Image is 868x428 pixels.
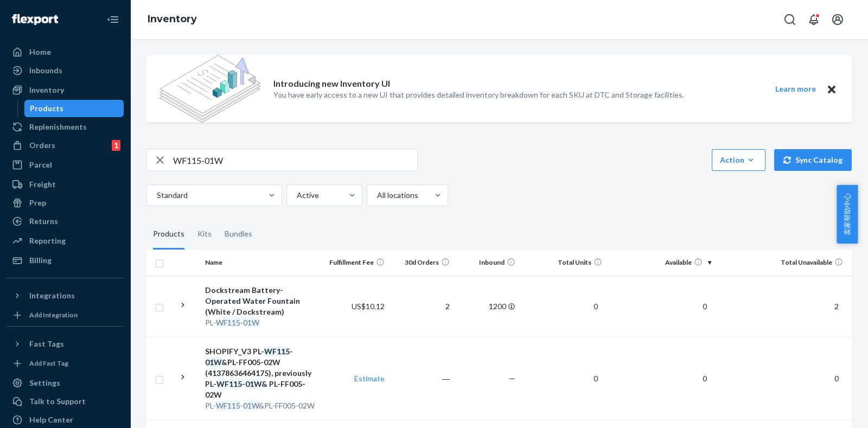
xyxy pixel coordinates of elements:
[205,285,319,317] div: Dockstream Battery-Operated Water Fountain (White / Dockstream)
[29,414,73,425] div: Help Center
[7,309,124,322] a: Add Integration
[389,276,454,337] td: 2
[29,216,58,227] div: Returns
[7,287,124,304] button: Integrations
[29,197,46,208] div: Prep
[24,100,124,117] a: Products
[29,310,78,320] div: Add Integration
[7,252,124,269] a: Billing
[225,219,252,250] div: Bundles
[7,374,124,392] a: Settings
[12,14,58,25] img: Flexport logo
[29,65,62,76] div: Inbounds
[825,82,839,96] button: Close
[273,78,390,90] p: Introducing new Inventory UI
[205,400,319,411] div: PL- - &PL-FF005-02W
[243,401,259,410] em: 01W
[7,81,124,99] a: Inventory
[7,335,124,353] button: Fast Tags
[389,337,454,420] td: ―
[205,357,221,367] em: 01W
[264,347,290,356] em: WF115
[29,122,87,132] div: Replenishments
[29,47,51,58] div: Home
[29,290,75,301] div: Integrations
[376,190,377,201] input: All locations
[7,393,124,410] a: Talk to Support
[520,250,607,276] th: Total Units
[698,302,711,311] span: 0
[243,318,259,327] em: 01W
[216,318,240,327] em: WF115
[29,85,64,95] div: Inventory
[30,103,63,114] div: Products
[273,90,684,100] p: You have early access to a new UI that provides detailed inventory breakdown for each SKU at DTC ...
[352,302,385,311] span: US$10.12
[7,357,124,370] a: Add Fast Tag
[296,190,297,201] input: Active
[323,250,388,276] th: Fulfillment Fee
[29,235,66,246] div: Reporting
[29,359,68,368] div: Add Fast Tag
[389,250,454,276] th: 30d Orders
[720,155,757,165] div: Action
[29,255,52,266] div: Billing
[201,250,323,276] th: Name
[197,219,212,250] div: Kits
[29,338,64,349] div: Fast Tags
[148,13,197,25] a: Inventory
[7,43,124,61] a: Home
[7,213,124,230] a: Returns
[774,149,852,171] button: Sync Catalog
[7,232,124,250] a: Reporting
[112,140,120,151] div: 1
[830,302,843,311] span: 2
[29,140,55,151] div: Orders
[29,179,56,190] div: Freight
[509,374,515,383] span: —
[153,219,184,250] div: Products
[698,374,711,383] span: 0
[159,55,260,123] img: new-reports-banner-icon.82668bd98b6a51aee86340f2a7b77ae3.png
[216,401,240,410] em: WF115
[7,62,124,79] a: Inbounds
[29,378,60,388] div: Settings
[139,4,206,35] ol: breadcrumbs
[827,9,848,30] button: Open account menu
[205,346,319,400] div: SHOPIFY_V3 PL- - &PL-FF005-02W (41378636464175), previously PL- - & PL-FF005-02W
[7,176,124,193] a: Freight
[29,396,86,407] div: Talk to Support
[712,149,765,171] button: Action
[7,156,124,174] a: Parcel
[156,190,157,201] input: Standard
[29,159,52,170] div: Parcel
[7,194,124,212] a: Prep
[7,118,124,136] a: Replenishments
[7,137,124,154] a: Orders1
[803,9,825,30] button: Open notifications
[173,149,417,171] input: Search inventory by name or sku
[102,9,124,30] button: Close Navigation
[589,302,602,311] span: 0
[768,82,822,96] button: Learn more
[454,250,519,276] th: Inbound
[607,250,716,276] th: Available
[837,185,858,244] button: 卖家帮助中心
[589,374,602,383] span: 0
[205,317,319,328] div: PL- -
[454,276,519,337] td: 1200
[216,379,242,388] em: WF115
[779,9,801,30] button: Open Search Box
[830,374,843,383] span: 0
[245,379,261,388] em: 01W
[354,374,385,383] a: Estimate
[716,250,852,276] th: Total Unavailable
